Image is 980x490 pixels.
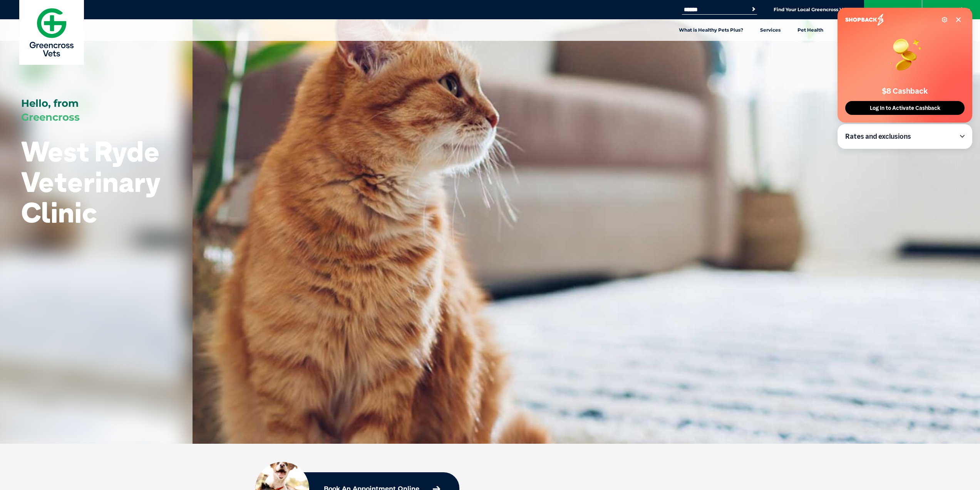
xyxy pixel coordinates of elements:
[774,7,848,13] a: Find Your Local Greencross Vet
[789,19,832,41] a: Pet Health
[670,19,752,41] a: What is Healthy Pets Plus?
[21,97,79,109] span: Hello, from
[21,111,80,123] span: Greencross
[752,19,789,41] a: Services
[21,136,171,228] h1: West Ryde Veterinary Clinic
[750,5,757,13] button: Search
[832,19,877,41] a: Pet Articles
